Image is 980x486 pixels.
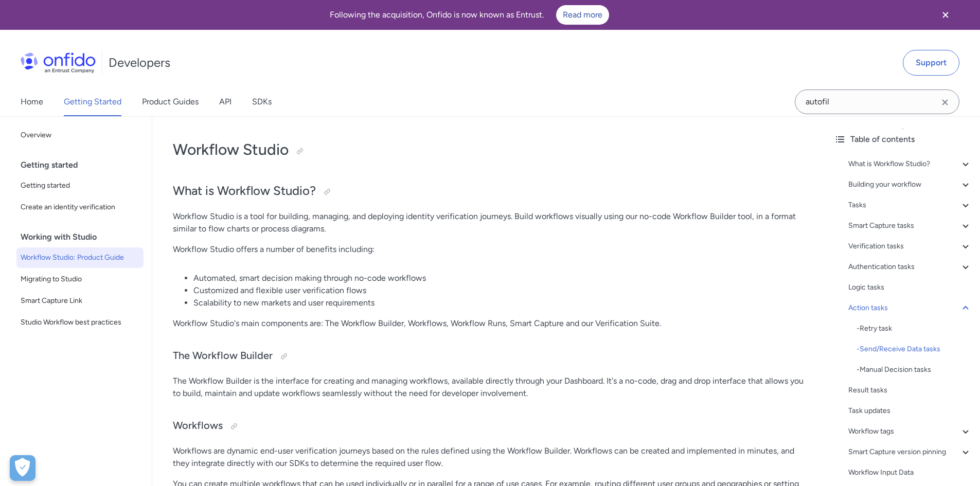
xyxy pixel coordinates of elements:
[857,322,972,335] a: -Retry task
[193,272,805,284] li: Automated, smart decision making through no-code workflows
[16,175,144,196] a: Getting started
[173,210,805,235] p: Workflow Studio is a tool for building, managing, and deploying identity verification journeys. B...
[848,178,972,191] a: Building your workflow
[848,281,972,294] a: Logic tasks
[21,251,139,264] span: Workflow Studio: Product Guide
[173,348,805,365] h3: The Workflow Builder
[834,133,972,146] div: Table of contents
[848,384,972,397] a: Result tasks
[21,201,139,213] span: Create an identity verification
[21,295,139,307] span: Smart Capture Link
[252,87,272,116] a: SDKs
[848,199,972,211] a: Tasks
[173,317,805,330] p: Workflow Studio's main components are: The Workflow Builder, Workflows, Workflow Runs, Smart Capt...
[939,96,951,109] svg: Clear search field button
[173,445,805,470] p: Workflows are dynamic end-user verification journeys based on the rules defined using the Workflo...
[857,343,972,355] div: - Send/Receive Data tasks
[16,269,144,290] a: Migrating to Studio
[109,55,170,71] h1: Developers
[21,129,139,141] span: Overview
[173,139,805,160] h1: Workflow Studio
[10,455,35,481] div: Cookie Preferences
[16,247,144,268] a: Workflow Studio: Product Guide
[795,89,959,114] input: Onfido search input field
[21,273,139,285] span: Migrating to Studio
[848,261,972,273] a: Authentication tasks
[21,179,139,192] span: Getting started
[21,316,139,329] span: Studio Workflow best practices
[848,240,972,253] a: Verification tasks
[173,243,805,256] p: Workflow Studio offers a number of benefits including:
[16,312,144,333] a: Studio Workflow best practices
[848,302,972,314] a: Action tasks
[848,425,972,438] a: Workflow tags
[16,291,144,311] a: Smart Capture Link
[857,364,972,376] a: -Manual Decision tasks
[173,375,805,400] p: The Workflow Builder is the interface for creating and managing workflows, available directly thr...
[848,466,972,479] a: Workflow Input Data
[857,322,972,335] div: - Retry task
[21,52,96,73] img: Onfido Logo
[64,87,121,116] a: Getting Started
[903,50,959,76] a: Support
[21,155,148,175] div: Getting started
[173,418,805,435] h3: Workflows
[173,183,805,200] h2: What is Workflow Studio?
[10,455,35,481] button: Open Preferences
[16,197,144,218] a: Create an identity verification
[857,343,972,355] a: -Send/Receive Data tasks
[857,364,972,376] div: - Manual Decision tasks
[939,9,952,21] svg: Close banner
[193,297,805,309] li: Scalability to new markets and user requirements
[16,125,144,146] a: Overview
[12,5,926,25] div: Following the acquisition, Onfido is now known as Entrust.
[926,2,965,28] button: Close banner
[219,87,231,116] a: API
[21,227,148,247] div: Working with Studio
[21,87,43,116] a: Home
[556,5,609,25] a: Read more
[848,220,972,232] a: Smart Capture tasks
[193,284,805,297] li: Customized and flexible user verification flows
[142,87,199,116] a: Product Guides
[848,405,972,417] a: Task updates
[848,158,972,170] a: What is Workflow Studio?
[848,446,972,458] a: Smart Capture version pinning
